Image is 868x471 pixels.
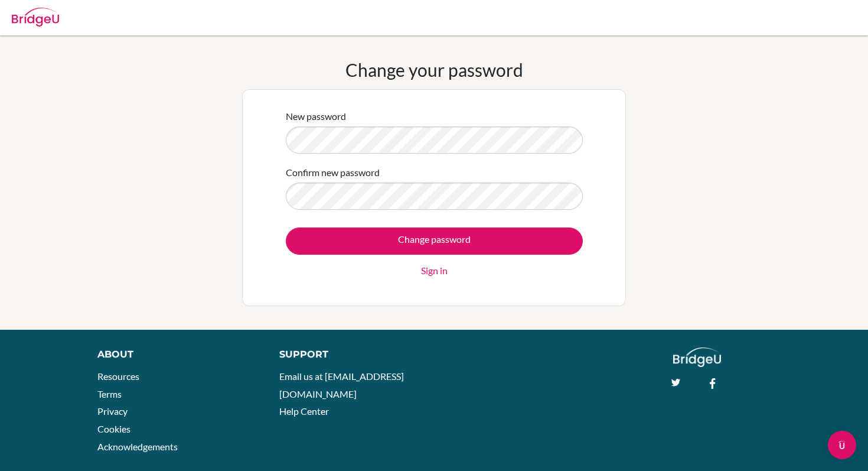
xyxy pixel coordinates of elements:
div: Open Intercom Messenger [828,431,856,459]
h1: Change your password [345,59,523,80]
img: logo_white@2x-f4f0deed5e89b7ecb1c2cc34c3e3d731f90f0f143d5ea2071677605dd97b5244.png [673,347,721,367]
a: Sign in [421,264,448,278]
a: Acknowledgements [97,441,178,452]
div: About [97,347,253,362]
a: Help Center [279,405,329,417]
a: Resources [97,371,139,382]
a: Email us at [EMAIL_ADDRESS][DOMAIN_NAME] [279,371,404,399]
div: Support [279,347,422,362]
a: Privacy [97,405,128,417]
label: New password [286,109,346,124]
input: Change password [286,228,583,255]
a: Cookies [97,423,130,434]
label: Confirm new password [286,165,380,180]
a: Terms [97,388,122,399]
img: Bridge-U [12,8,59,27]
